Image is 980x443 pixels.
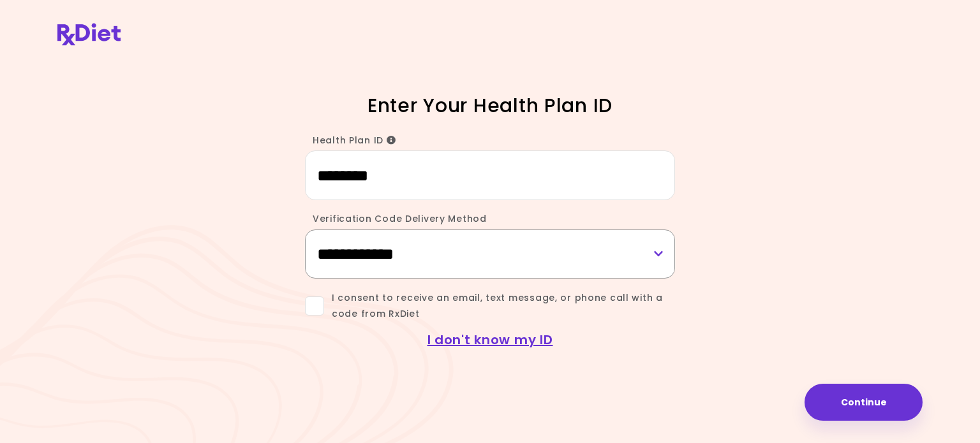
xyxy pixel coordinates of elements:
[313,134,396,147] span: Health Plan ID
[427,331,553,349] a: I don't know my ID
[387,136,396,145] i: Info
[324,290,675,322] span: I consent to receive an email, text message, or phone call with a code from RxDiet
[805,384,923,421] button: Continue
[57,23,121,45] img: RxDiet
[267,93,713,118] h1: Enter Your Health Plan ID
[305,212,487,225] label: Verification Code Delivery Method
